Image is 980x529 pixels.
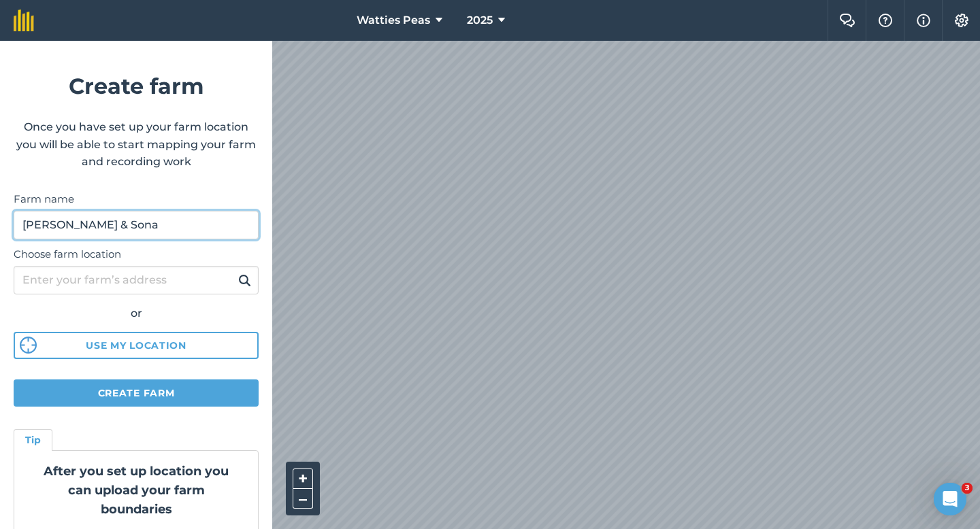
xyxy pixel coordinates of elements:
[44,464,229,517] strong: After you set up location you can upload your farm boundaries
[953,14,970,27] img: A cog icon
[467,12,493,29] span: 2025
[14,10,34,31] img: fieldmargin Logo
[293,489,313,509] button: –
[293,468,313,489] button: +
[20,337,37,354] img: svg%3e
[934,483,966,515] iframe: Intercom live chat
[25,432,41,447] h4: Tip
[917,12,930,29] img: svg+xml;base64,PHN2ZyB4bWxucz0iaHR0cDovL3d3dy53My5vcmcvMjAwMC9zdmciIHdpZHRoPSIxNyIgaGVpZ2h0PSIxNy...
[14,191,259,207] label: Farm name
[962,483,973,494] span: 3
[14,118,259,171] p: Once you have set up your farm location you will be able to start mapping your farm and recording...
[14,332,259,359] button: Use my location
[14,266,259,294] input: Enter your farm’s address
[839,14,855,27] img: Two speech bubbles overlapping with the left bubble in the forefront
[14,379,259,407] button: Create farm
[14,69,259,103] h1: Create farm
[238,272,251,288] img: svg+xml;base64,PHN2ZyB4bWxucz0iaHR0cDovL3d3dy53My5vcmcvMjAwMC9zdmciIHdpZHRoPSIxOSIgaGVpZ2h0PSIyNC...
[877,14,894,27] img: A question mark icon
[14,211,259,239] input: Farm name
[14,305,259,322] div: or
[14,246,259,262] label: Choose farm location
[357,12,430,29] span: Watties Peas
